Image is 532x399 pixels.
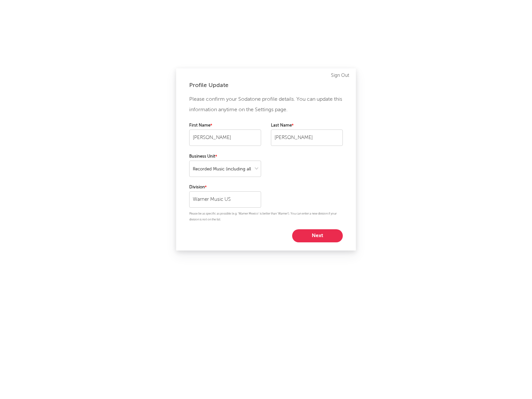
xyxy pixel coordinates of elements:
[189,211,343,223] p: Please be as specific as possible (e.g. 'Warner Mexico' is better than 'Warner'). You can enter a...
[189,122,261,130] label: First Name
[189,94,343,115] p: Please confirm your Sodatone profile details. You can update this information anytime on the Sett...
[271,122,343,130] label: Last Name
[189,81,343,89] div: Profile Update
[189,130,261,146] input: Your first name
[189,183,261,191] label: Division
[331,72,349,79] a: Sign Out
[271,130,343,146] input: Your last name
[189,191,261,208] input: Your division
[292,229,343,242] button: Next
[189,153,261,161] label: Business Unit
